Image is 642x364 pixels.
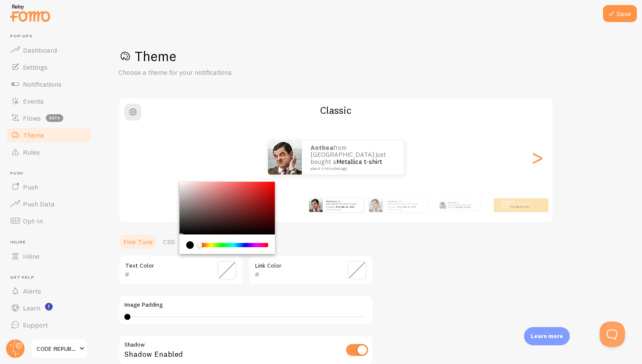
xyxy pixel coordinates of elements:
a: Metallica t-shirt [336,205,355,209]
span: beta [46,114,63,122]
a: Notifications [5,76,93,93]
iframe: Help Scout Beacon - Open [600,322,625,347]
small: about 4 minutes ago [326,209,359,210]
a: Push Data [5,195,93,212]
a: Flows beta [5,110,93,127]
span: Dashboard [23,46,57,54]
a: Dashboard [5,42,93,59]
span: Flows [23,114,41,122]
a: Inline [5,248,93,265]
a: Support [5,316,93,333]
small: about 4 minutes ago [310,166,393,171]
span: Opt-In [23,217,43,225]
p: Learn more [531,332,563,340]
img: fomo-relay-logo-orange.svg [9,2,51,24]
span: Learn [23,304,40,312]
span: Inline [23,252,39,260]
a: Settings [5,59,93,76]
a: CODE REPUBLIC [31,339,88,359]
span: Notifications [23,80,62,88]
span: Push [23,183,38,191]
small: about 4 minutes ago [501,209,534,210]
strong: Anthea [326,200,335,203]
strong: Anthea [501,200,510,203]
a: Learn [5,299,93,316]
p: from [GEOGRAPHIC_DATA] just bought a [388,200,423,210]
label: Image Padding [124,301,367,309]
span: CODE REPUBLIC [37,344,77,354]
span: Support [23,321,48,329]
a: Push [5,178,93,195]
span: Settings [23,63,48,71]
span: Rules [23,148,40,156]
h1: Theme [118,48,622,65]
span: Inline [10,240,93,245]
img: Fomo [369,198,383,212]
strong: Anthea [310,144,333,152]
h2: Classic [119,104,552,117]
a: Opt-In [5,212,93,229]
img: Fomo [439,202,446,209]
span: Theme [23,131,44,139]
a: Metallica t-shirt [511,205,529,209]
p: from [GEOGRAPHIC_DATA] just bought a [448,200,476,210]
a: Fine Tune [118,233,158,250]
a: Theme [5,127,93,144]
a: CSS [158,233,180,250]
span: Get Help [10,275,93,280]
span: Pop-ups [10,34,93,39]
img: Fomo [268,141,302,175]
span: Events [23,97,44,105]
div: Next slide [532,127,542,188]
strong: Anthea [448,201,455,204]
p: Choose a theme for your notifications [118,68,322,77]
p: from [GEOGRAPHIC_DATA] just bought a [501,200,535,210]
p: from [GEOGRAPHIC_DATA] just bought a [310,144,395,171]
strong: Anthea [388,200,397,203]
a: Metallica t-shirt [336,158,382,166]
a: Events [5,93,93,110]
a: Metallica t-shirt [398,205,416,209]
div: Chrome color picker [180,182,275,254]
p: from [GEOGRAPHIC_DATA] just bought a [326,200,360,210]
a: Metallica t-shirt [456,206,470,209]
small: about 4 minutes ago [388,209,422,210]
img: Fomo [309,198,323,212]
svg: <p>Watch New Feature Tutorials!</p> [45,303,53,310]
a: Alerts [5,282,93,299]
span: Push Data [23,200,55,208]
div: current color is #000000 [186,241,194,249]
a: Rules [5,144,93,161]
span: Push [10,171,93,176]
div: Learn more [524,327,570,345]
span: Alerts [23,287,41,295]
